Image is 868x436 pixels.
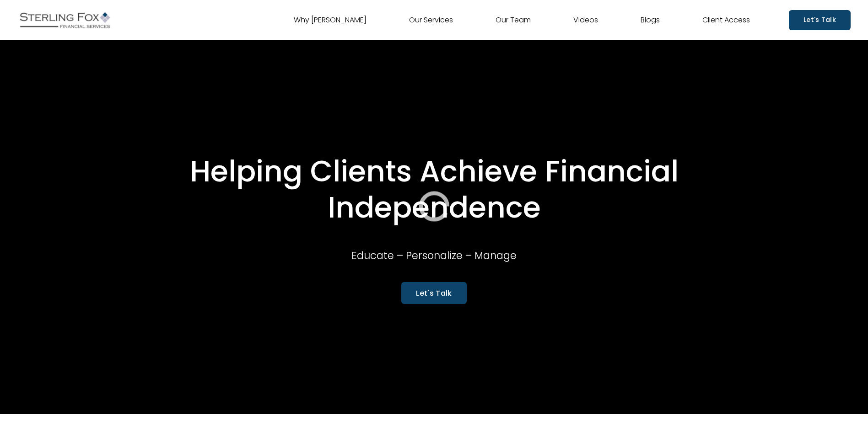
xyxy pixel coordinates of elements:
[789,10,851,30] a: Let's Talk
[302,246,566,265] p: Educate – Personalize – Manage
[496,13,531,27] a: Our Team
[17,9,113,32] img: Sterling Fox Financial Services
[641,13,660,27] a: Blogs
[409,13,453,27] a: Our Services
[114,154,755,226] h1: Helping Clients Achieve Financial Independence
[401,282,466,303] a: Let's Talk
[294,13,367,27] a: Why [PERSON_NAME]
[702,13,750,27] a: Client Access
[573,13,598,27] a: Videos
